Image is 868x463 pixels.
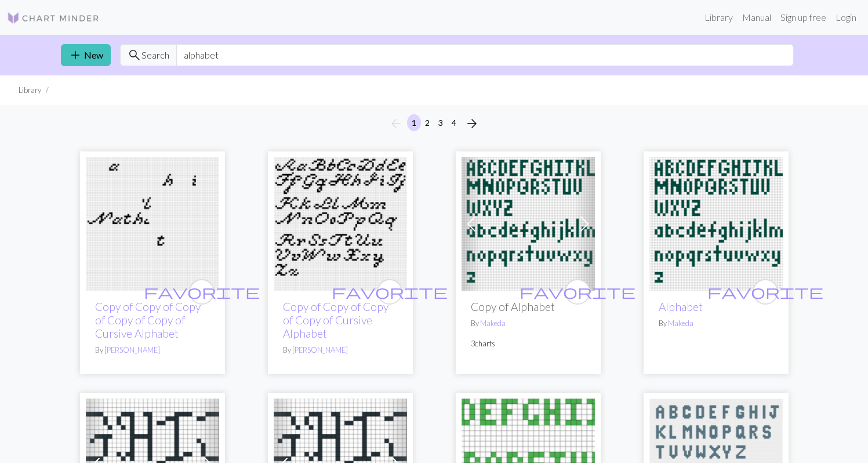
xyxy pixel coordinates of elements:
a: Alphabet [659,300,703,313]
li: Library [19,85,41,96]
button: favourite [753,279,778,305]
button: 4 [447,114,461,131]
img: Cursive Alphabet [86,157,219,291]
button: Next [460,114,484,133]
span: arrow_forward [465,115,479,132]
img: Alphabet [462,157,595,291]
a: Login [831,6,861,29]
span: add [68,47,82,63]
h2: Copy of Alphabet [471,300,586,313]
i: favourite [144,280,260,303]
button: 3 [434,114,448,131]
i: favourite [520,280,635,303]
a: Makeda [480,319,506,328]
img: Cursive Alphabet [274,157,407,291]
a: New [61,44,111,66]
button: 1 [407,114,421,131]
a: [PERSON_NAME] [104,345,160,355]
a: Library [700,6,738,29]
a: Alphabet [462,217,595,228]
span: favorite [707,283,823,301]
i: favourite [707,280,823,303]
button: 2 [420,114,434,131]
span: favorite [520,283,635,301]
i: Next [465,117,479,131]
img: Alphabet [649,157,783,291]
p: By [283,345,398,356]
span: favorite [144,283,260,301]
a: Manual [738,6,776,29]
span: search [128,47,141,63]
a: Sign up free [776,6,831,29]
button: favourite [189,279,215,305]
i: favourite [332,280,448,303]
p: By [471,318,586,329]
a: Cursive Alphabet [274,217,407,228]
img: Logo [7,11,100,25]
p: By [95,345,210,356]
a: Copy of Copy of Copy of Copy of Copy of Cursive Alphabet [95,300,201,340]
a: Copy of Copy of Copy of Copy of Cursive Alphabet [283,300,388,340]
button: favourite [377,279,402,305]
a: Alphabet [649,217,783,228]
a: Cursive Alphabet [86,217,219,228]
p: By [659,318,773,329]
p: 3 charts [471,338,586,349]
a: Makeda [668,319,693,328]
nav: Page navigation [384,114,484,133]
span: favorite [332,283,448,301]
span: Search [141,48,169,62]
button: favourite [565,279,590,305]
a: [PERSON_NAME] [292,345,348,355]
